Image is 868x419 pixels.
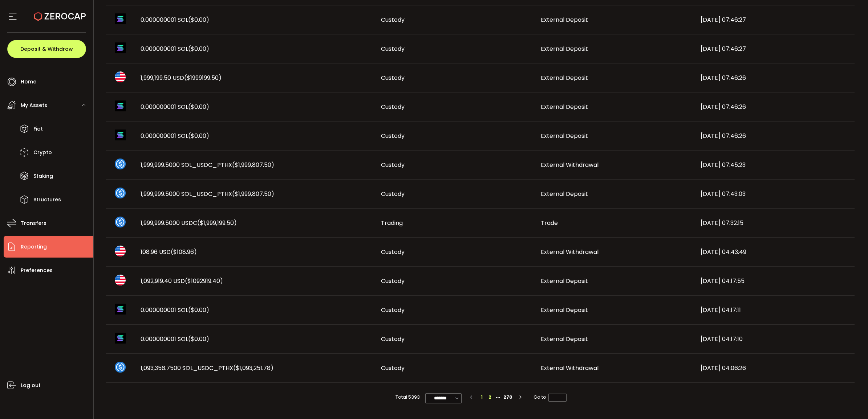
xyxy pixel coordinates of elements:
span: ($1,999,199.50) [197,219,237,227]
img: usd_portfolio.svg [115,246,126,256]
img: usd_portfolio.svg [115,71,126,82]
span: Custody [381,132,405,140]
span: ($0.00) [188,335,209,343]
span: Custody [381,16,405,24]
span: ($0.00) [188,16,209,24]
span: 1,999,999.5000 SOL_USDC_PTHX [141,161,274,169]
span: 0.000000001 SOL [141,132,209,140]
span: ($1,999,807.50) [232,161,274,169]
span: Go to [534,393,567,401]
span: ($1999199.50) [184,74,222,82]
div: [DATE] 04:17:11 [695,306,855,314]
img: sol_portfolio.png [115,130,126,140]
div: [DATE] 04:17:55 [695,277,855,285]
div: [DATE] 04:06:26 [695,364,855,372]
li: 1 [478,393,486,401]
img: sol_portfolio.png [115,100,126,111]
button: Deposit & Withdraw [7,40,86,58]
span: Transfers [21,218,46,229]
span: Custody [381,103,405,111]
span: 0.000000001 SOL [141,335,209,343]
div: [DATE] 07:32:15 [695,219,855,227]
span: External Deposit [541,277,588,285]
span: External Deposit [541,45,588,53]
span: ($0.00) [188,45,209,53]
span: External Withdrawal [541,248,599,256]
span: External Deposit [541,335,588,343]
span: Staking [33,171,53,181]
img: sol_usdc_pthx_portfolio.png [115,159,126,169]
span: Custody [381,277,405,285]
img: sol_portfolio.png [115,42,126,53]
span: External Withdrawal [541,161,599,169]
div: [DATE] 07:46:26 [695,132,855,140]
span: 0.000000001 SOL [141,45,209,53]
div: [DATE] 07:46:27 [695,16,855,24]
span: 0.000000001 SOL [141,306,209,314]
span: ($1092919.40) [185,277,223,285]
span: My Assets [21,100,47,111]
span: 1,999,999.5000 USDC [141,219,237,227]
img: sol_portfolio.png [115,13,126,24]
span: ($1,093,251.78) [233,364,273,372]
span: External Deposit [541,132,588,140]
span: External Deposit [541,306,588,314]
img: usd_portfolio.svg [115,275,126,286]
span: Custody [381,45,405,53]
span: ($1,999,807.50) [232,190,274,198]
span: Deposit & Withdraw [20,46,73,52]
span: External Deposit [541,190,588,198]
span: Custody [381,190,405,198]
span: Crypto [33,147,52,158]
div: [DATE] 07:46:26 [695,103,855,111]
img: sol_portfolio.png [115,333,126,344]
li: 270 [502,393,514,401]
iframe: Chat Widget [832,384,868,419]
span: Custody [381,161,405,169]
span: 108.96 USD [141,248,197,256]
span: 0.000000001 SOL [141,16,209,24]
div: [DATE] 07:45:23 [695,161,855,169]
span: Log out [21,380,41,391]
span: External Deposit [541,16,588,24]
span: ($0.00) [188,306,209,314]
span: ($0.00) [188,132,209,140]
span: Reporting [21,242,47,252]
li: 2 [486,393,494,401]
span: Custody [381,248,405,256]
img: usdc_portfolio.svg [115,217,126,227]
span: Custody [381,364,405,372]
span: ($0.00) [188,103,209,111]
img: sol_portfolio.png [115,304,126,315]
div: [DATE] 07:43:03 [695,190,855,198]
div: [DATE] 07:46:26 [695,74,855,82]
img: sol_usdc_pthx_portfolio.png [115,188,126,198]
div: [DATE] 04:43:49 [695,248,855,256]
span: Trading [381,219,403,227]
span: 1,999,999.5000 SOL_USDC_PTHX [141,190,274,198]
span: Total 5393 [396,393,420,401]
span: Structures [33,194,61,205]
span: External Withdrawal [541,364,599,372]
span: Custody [381,306,405,314]
span: 1,093,356.7500 SOL_USDC_PTHX [141,364,273,372]
span: 1,092,919.40 USD [141,277,223,285]
img: sol_usdc_pthx_portfolio.png [115,362,126,373]
span: Preferences [21,265,53,276]
span: Trade [541,219,558,227]
span: Home [21,77,36,87]
span: Custody [381,74,405,82]
span: External Deposit [541,74,588,82]
div: [DATE] 07:46:27 [695,45,855,53]
span: External Deposit [541,103,588,111]
span: ($108.96) [171,248,197,256]
div: [DATE] 04:17:10 [695,335,855,343]
span: 0.000000001 SOL [141,103,209,111]
span: Custody [381,335,405,343]
span: Fiat [33,124,43,134]
span: 1,999,199.50 USD [141,74,222,82]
